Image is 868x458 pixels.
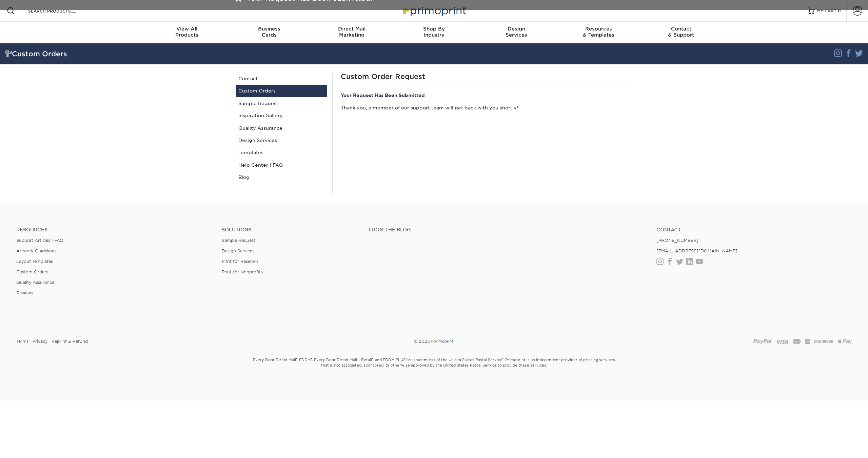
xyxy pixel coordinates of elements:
a: Print for Nonprofits [222,269,263,274]
a: Contact& Support [640,22,722,43]
span: Design [475,26,557,32]
a: Support Articles | FAQ [16,238,63,243]
strong: Your Request Has Been Submitted [341,92,425,98]
a: Help Center | FAQ [236,159,327,171]
input: SEARCH PRODUCTS..... [27,7,94,15]
div: Marketing [311,26,393,38]
span: Business [228,26,311,32]
small: Every Door Direct Mail , EDDM , Every Door Direct Mail – Retail , and EDDM PLUS are trademarks of... [236,355,632,384]
a: Blog [236,171,327,183]
div: Products [146,26,228,38]
a: Design Services [236,134,327,146]
a: Resources& Templates [557,22,640,43]
a: [PHONE_NUMBER] [656,238,698,243]
sup: ® [406,357,407,360]
span: Resources [557,26,640,32]
h1: Custom Order Request [341,72,629,81]
span: MY CART [817,8,836,14]
a: Quality Assurance [236,122,327,134]
a: DesignServices [475,22,557,43]
a: Print for Resellers [222,259,258,264]
a: Reprint & Refund [52,336,88,347]
a: BusinessCards [228,22,311,43]
a: Shop ByIndustry [393,22,475,43]
a: View AllProducts [146,22,228,43]
p: Thank you, a member of our support team will get back with you shortly! [341,104,629,111]
sup: ® [502,357,503,360]
div: Industry [393,26,475,38]
div: Services [475,26,557,38]
a: Sample Request [236,97,327,109]
span: View All [146,26,228,32]
img: Primoprint [400,3,468,18]
span: 0 [838,8,841,13]
a: [EMAIL_ADDRESS][DOMAIN_NAME] [656,248,737,253]
h4: From the Blog [369,227,638,233]
img: Primoprint [430,339,454,344]
sup: ® [296,357,297,360]
a: Custom Orders [236,85,327,97]
sup: ® [372,357,373,360]
a: Templates [236,146,327,159]
a: Sample Request [222,238,255,243]
span: Shop By [393,26,475,32]
a: Custom Orders [16,269,48,274]
a: Privacy [33,336,47,347]
a: Artwork Guidelines [16,248,56,253]
div: & Templates [557,26,640,38]
a: Reviews [16,290,33,295]
a: Quality Assurance [16,280,54,285]
a: Terms [16,336,28,347]
a: Contact [656,227,852,233]
span: Direct Mail [311,26,393,32]
div: © 2025 [293,336,575,347]
a: Contact [236,72,327,85]
div: & Support [640,26,722,38]
a: Direct MailMarketing [311,22,393,43]
sup: ® [311,357,312,360]
h4: Resources [16,227,212,233]
a: Design Services [222,248,254,253]
a: Inspiration Gallery [236,109,327,122]
h4: Solutions [222,227,358,233]
a: Layout Templates [16,259,53,264]
div: Cards [228,26,311,38]
span: Contact [640,26,722,32]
